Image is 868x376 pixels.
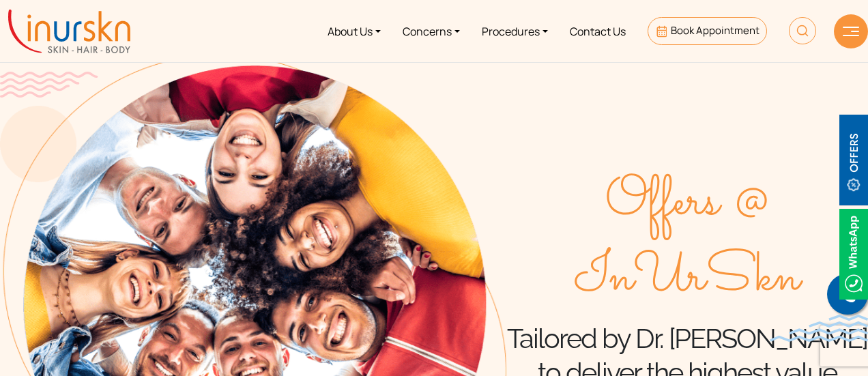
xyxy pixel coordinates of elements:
[648,17,767,45] a: Book Appointment
[839,115,868,205] img: offerBt
[770,315,868,342] img: bluewave
[506,164,868,316] span: Offers @ InUrSkn
[317,5,392,57] a: About Us
[843,27,859,36] img: hamLine.svg
[559,5,637,57] a: Contact Us
[8,10,130,53] img: inurskn-logo
[471,5,559,57] a: Procedures
[789,17,816,44] img: HeaderSearch
[839,245,868,260] a: Whatsappicon
[392,5,471,57] a: Concerns
[671,23,759,38] span: Book Appointment
[839,209,868,300] img: Whatsappicon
